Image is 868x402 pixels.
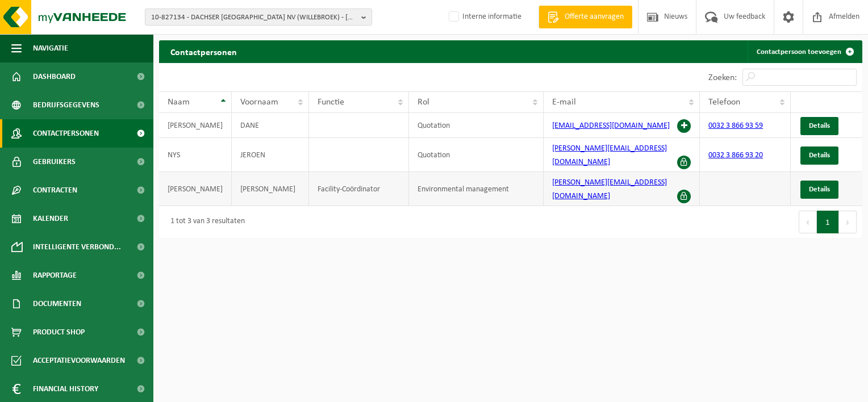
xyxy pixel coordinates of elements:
a: Details [800,117,838,135]
button: Previous [799,211,817,233]
a: 0032 3 866 93 20 [708,151,763,160]
span: Acceptatievoorwaarden [33,346,125,375]
a: [EMAIL_ADDRESS][DOMAIN_NAME] [552,122,670,130]
a: Details [800,146,838,165]
span: 10-827134 - DACHSER [GEOGRAPHIC_DATA] NV (WILLEBROEK) - [GEOGRAPHIC_DATA] [151,9,357,26]
a: 0032 3 866 93 59 [708,122,763,130]
div: 1 tot 3 van 3 resultaten [165,212,245,232]
td: Environmental management [409,172,544,206]
label: Interne informatie [446,9,521,26]
td: [PERSON_NAME] [232,172,309,206]
span: Bedrijfsgegevens [33,91,99,119]
span: Voornaam [240,98,278,107]
td: DANE [232,113,309,138]
button: 1 [817,211,839,233]
a: Details [800,181,838,199]
span: Rol [418,98,429,107]
span: Dashboard [33,62,76,91]
span: Telefoon [708,98,740,107]
span: Navigatie [33,34,68,62]
a: [PERSON_NAME][EMAIL_ADDRESS][DOMAIN_NAME] [552,144,667,166]
button: Next [839,211,857,233]
span: Contactpersonen [33,119,99,148]
span: Details [809,152,830,159]
span: Intelligente verbond... [33,233,121,261]
span: Details [809,186,830,193]
td: [PERSON_NAME] [159,172,232,206]
td: Quotation [409,113,544,138]
td: JEROEN [232,138,309,172]
td: Facility-Coördinator [309,172,409,206]
h2: Contactpersonen [159,40,248,62]
label: Zoeken: [708,73,737,82]
td: NYS [159,138,232,172]
span: Gebruikers [33,148,76,176]
span: Contracten [33,176,77,204]
span: Functie [318,98,344,107]
span: Rapportage [33,261,77,290]
a: Offerte aanvragen [539,6,632,28]
span: Details [809,122,830,129]
td: Quotation [409,138,544,172]
a: [PERSON_NAME][EMAIL_ADDRESS][DOMAIN_NAME] [552,178,667,200]
span: Naam [168,98,190,107]
span: Documenten [33,290,81,318]
button: 10-827134 - DACHSER [GEOGRAPHIC_DATA] NV (WILLEBROEK) - [GEOGRAPHIC_DATA] [145,9,372,26]
span: E-mail [552,98,576,107]
span: Offerte aanvragen [562,11,627,23]
a: Contactpersoon toevoegen [748,40,861,63]
span: Kalender [33,204,68,233]
span: Product Shop [33,318,85,346]
td: [PERSON_NAME] [159,113,232,138]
